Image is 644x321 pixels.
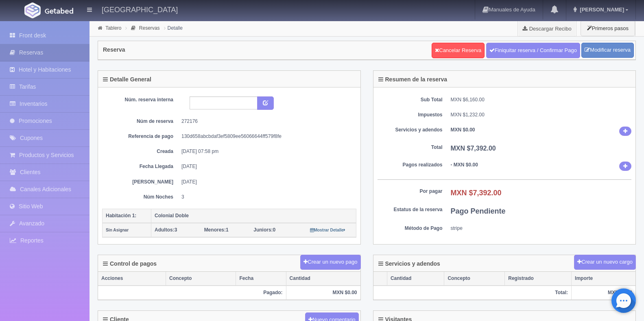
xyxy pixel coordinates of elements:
[106,213,136,218] b: Habitación 1:
[451,127,475,133] b: MXN $0.00
[572,272,635,286] th: Importe
[139,25,160,31] a: Reservas
[45,8,73,14] img: Getabed
[378,188,443,195] dt: Por pagar
[253,227,273,233] strong: Juniors:
[108,118,173,125] dt: Núm de reserva
[24,2,41,18] img: Getabed
[181,194,350,201] dd: 3
[451,225,632,232] dd: stripe
[581,43,634,58] a: Modificar reserva
[310,227,345,233] a: Mostrar Detalle
[108,148,173,155] dt: Creada
[432,43,485,58] a: Cancelar Reserva
[181,118,350,125] dd: 272176
[108,133,173,140] dt: Referencia de pago
[181,133,350,140] dd: 130d658abcbdaf3ef5809ee56066644ff579f8fe
[108,96,173,103] dt: Núm. reserva interna
[106,228,129,232] small: Sin Asignar
[486,43,580,58] a: Finiquitar reserva / Confirmar Pago
[574,255,636,270] button: Crear un nuevo cargo
[103,76,151,83] h4: Detalle General
[155,227,175,233] strong: Adultos:
[578,7,624,13] span: [PERSON_NAME]
[300,255,360,270] button: Crear un nuevo pago
[151,209,356,223] th: Colonial Doble
[378,76,448,83] h4: Resumen de la reserva
[286,286,360,300] th: MXN $0.00
[181,179,350,186] dd: [DATE]
[373,286,572,300] th: Total:
[181,148,350,155] dd: [DATE] 07:58 pm
[451,96,632,103] dd: MXN $6,160.00
[572,286,635,300] th: MXN $0.00
[451,207,506,215] b: Pago Pendiente
[102,4,178,14] h4: [GEOGRAPHIC_DATA]
[451,111,632,118] dd: MXN $1,232.00
[103,261,157,267] h4: Control de pagos
[378,96,443,103] dt: Sub Total
[181,163,350,170] dd: [DATE]
[518,20,576,37] a: Descargar Recibo
[204,227,229,233] span: 1
[505,272,572,286] th: Registrado
[162,24,185,32] li: Detalle
[166,272,236,286] th: Concepto
[98,272,166,286] th: Acciones
[310,228,345,232] small: Mostrar Detalle
[378,261,440,267] h4: Servicios y adendos
[378,127,443,133] dt: Servicios y adendos
[451,162,478,168] b: - MXN $0.00
[581,20,635,36] button: Primeros pasos
[378,206,443,213] dt: Estatus de la reserva
[103,47,125,53] h4: Reserva
[451,145,496,152] b: MXN $7,392.00
[286,272,360,286] th: Cantidad
[204,227,226,233] strong: Menores:
[378,144,443,151] dt: Total
[378,225,443,232] dt: Método de Pago
[451,189,502,197] b: MXN $7,392.00
[253,227,275,233] span: 0
[378,162,443,168] dt: Pagos realizados
[108,194,173,201] dt: Núm Noches
[387,272,444,286] th: Cantidad
[236,272,286,286] th: Fecha
[378,111,443,118] dt: Impuestos
[98,286,286,300] th: Pagado:
[155,227,177,233] span: 3
[444,272,505,286] th: Concepto
[105,25,121,31] a: Tablero
[108,179,173,186] dt: [PERSON_NAME]
[108,163,173,170] dt: Fecha Llegada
